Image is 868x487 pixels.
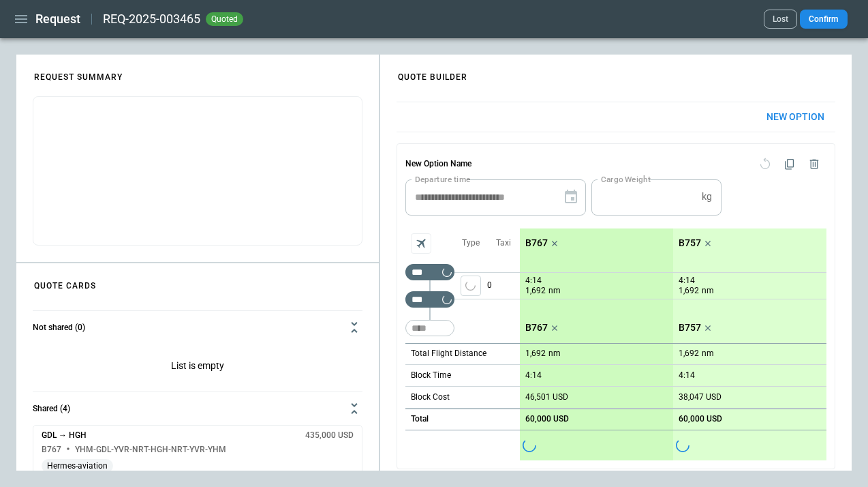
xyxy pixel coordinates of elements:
[548,285,561,297] p: nm
[33,392,362,425] button: Shared (4)
[496,237,511,249] p: Taxi
[18,267,112,297] h4: QUOTE CARDS
[702,191,712,203] p: kg
[800,10,848,29] button: Confirm
[42,431,87,440] h6: GDL → HGH
[756,102,835,132] button: New Option
[679,414,722,424] p: 60,000 USD
[405,152,471,177] h6: New Option Name
[679,322,701,334] p: B757
[702,348,714,359] p: nm
[525,414,569,424] p: 60,000 USD
[405,264,454,280] div: Too short
[305,431,354,440] h6: 435,000 USD
[33,344,362,392] div: Not shared (0)
[461,276,481,296] span: Type of sector
[525,349,546,359] p: 1,692
[411,233,431,254] span: Aircraft selection
[405,320,454,336] div: Too short
[679,285,699,297] p: 1,692
[33,311,362,344] button: Not shared (0)
[525,322,548,334] p: B767
[777,152,802,177] span: Duplicate quote option
[42,445,61,454] h6: B767
[679,237,701,249] p: B757
[679,392,722,402] p: 38,047 USD
[35,11,80,27] h1: Request
[525,237,548,249] p: B767
[380,91,852,480] div: scrollable content
[411,392,450,403] p: Block Cost
[208,14,241,24] span: quoted
[103,11,200,27] h2: REQ-2025-003465
[405,291,454,308] div: Too short
[42,461,113,471] span: Hermes-aviation
[753,152,777,177] span: Reset quote option
[679,370,695,381] p: 4:14
[75,445,226,454] h6: YHM-GDL-YVR-NRT-HGH-NRT-YVR-YHM
[764,10,797,29] button: Lost
[18,58,139,89] h4: REQUEST SUMMARY
[33,404,70,413] h6: Shared (4)
[33,344,362,392] p: List is empty
[411,370,451,381] p: Block Time
[802,152,826,177] span: Delete quote option
[525,392,568,402] p: 46,501 USD
[382,58,484,89] h4: QUOTE BUILDER
[487,273,520,299] p: 0
[679,276,695,286] p: 4:14
[411,348,486,359] p: Total Flight Distance
[520,228,826,460] div: scrollable content
[525,285,546,297] p: 1,692
[411,415,429,424] h6: Total
[33,323,85,332] h6: Not shared (0)
[525,370,542,381] p: 4:14
[525,276,542,286] p: 4:14
[702,285,714,297] p: nm
[601,173,651,185] label: Cargo Weight
[679,349,699,359] p: 1,692
[461,276,481,296] button: left aligned
[415,173,471,185] label: Departure time
[548,348,561,359] p: nm
[462,237,480,249] p: Type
